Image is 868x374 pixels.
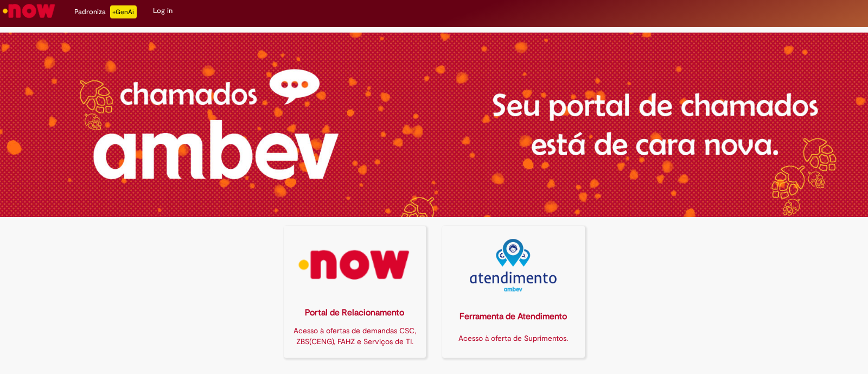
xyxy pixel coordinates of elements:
[290,239,419,291] img: logo_now.png
[470,239,557,291] img: logo_atentdimento.png
[74,5,137,18] div: Padroniza
[449,333,578,344] div: Acesso à oferta de Suprimentos.
[290,325,420,347] div: Acesso à ofertas de demandas CSC, ZBS(CENG), FAHZ e Serviços de TI.
[442,226,585,358] a: Ferramenta de Atendimento Acesso à oferta de Suprimentos.
[449,310,578,323] div: Ferramenta de Atendimento
[284,226,426,358] a: Portal de Relacionamento Acesso à ofertas de demandas CSC, ZBS(CENG), FAHZ e Serviços de TI.
[110,5,137,18] p: +GenAi
[290,307,420,319] div: Portal de Relacionamento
